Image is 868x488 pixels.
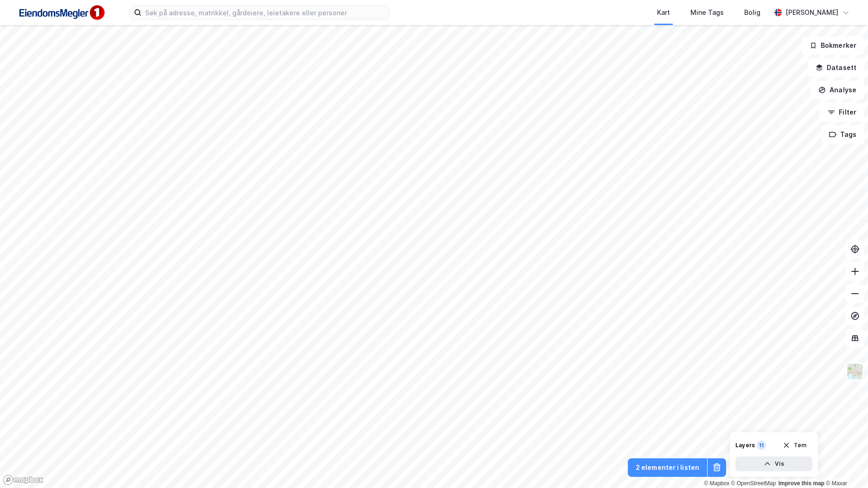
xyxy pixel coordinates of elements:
[822,443,868,488] iframe: Chat Widget
[141,6,389,19] input: Søk på adresse, matrikkel, gårdeiere, leietakere eller personer
[657,7,670,18] div: Kart
[15,2,108,23] img: F4PB6Px+NJ5v8B7XTbfpPpyloAAAAASUVORK5CYII=
[785,7,838,18] div: [PERSON_NAME]
[822,443,868,488] div: Kontrollprogram for chat
[690,7,724,18] div: Mine Tags
[744,7,760,18] div: Bolig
